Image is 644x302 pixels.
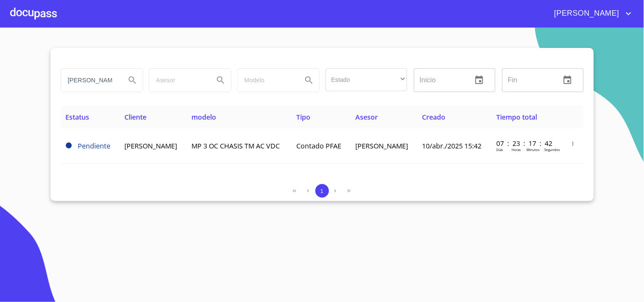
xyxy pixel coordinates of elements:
[211,70,231,90] button: Search
[124,112,146,122] span: Cliente
[66,143,72,148] span: Pendiente
[299,70,319,90] button: Search
[355,141,408,151] span: [PERSON_NAME]
[61,69,119,92] input: search
[355,112,378,122] span: Asesor
[149,69,207,92] input: search
[321,188,323,194] span: 1
[548,7,634,20] button: account of current user
[238,69,295,92] input: search
[422,112,446,122] span: Creado
[512,147,521,152] p: Horas
[497,139,554,148] p: 07 : 23 : 17 : 42
[326,68,407,91] div: ​
[315,184,329,198] button: 1
[124,141,177,151] span: [PERSON_NAME]
[296,112,310,122] span: Tipo
[497,112,537,122] span: Tiempo total
[78,141,111,151] span: Pendiente
[191,141,280,151] span: MP 3 OC CHASIS TM AC VDC
[548,7,624,20] span: [PERSON_NAME]
[66,112,90,122] span: Estatus
[191,112,216,122] span: modelo
[497,147,503,152] p: Dias
[422,141,482,151] span: 10/abr./2025 15:42
[296,141,341,151] span: Contado PFAE
[122,70,143,90] button: Search
[545,147,560,152] p: Segundos
[527,147,540,152] p: Minutos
